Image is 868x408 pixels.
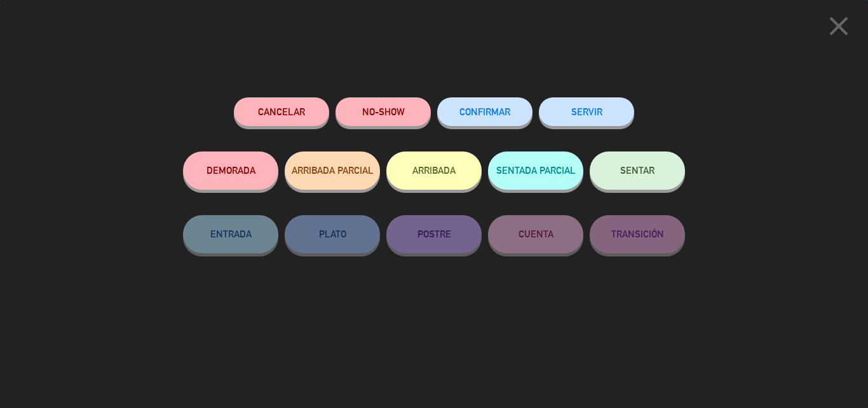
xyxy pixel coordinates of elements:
[823,10,855,42] i: close
[590,151,685,190] button: SENTAR
[437,97,532,126] button: CONFIRMAR
[234,97,329,126] button: Cancelar
[386,215,482,253] button: POSTRE
[590,215,685,253] button: TRANSICIÓN
[285,215,380,253] button: PLATO
[336,97,431,126] button: NO-SHOW
[819,10,858,47] button: close
[620,165,654,176] span: SENTAR
[285,151,380,190] button: ARRIBADA PARCIAL
[539,97,634,126] button: SERVIR
[386,151,482,190] button: ARRIBADA
[292,165,374,176] span: ARRIBADA PARCIAL
[488,215,583,253] button: CUENTA
[488,151,583,190] button: SENTADA PARCIAL
[459,106,510,117] span: CONFIRMAR
[183,151,278,190] button: DEMORADA
[183,215,278,253] button: ENTRADA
